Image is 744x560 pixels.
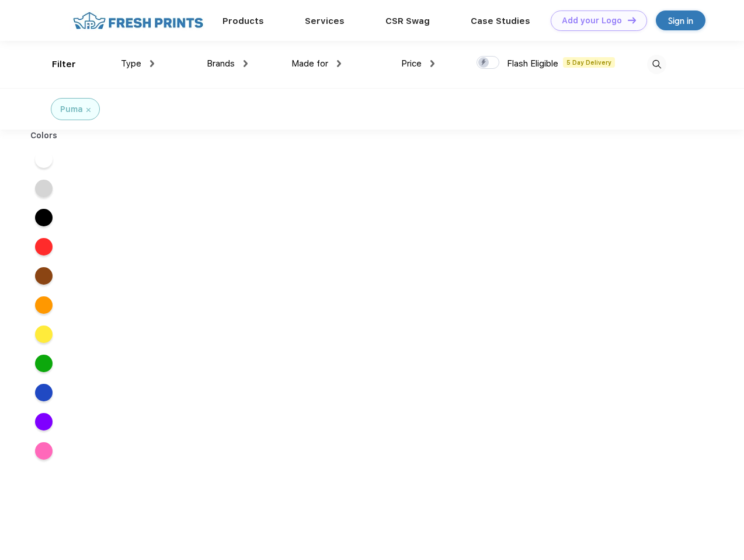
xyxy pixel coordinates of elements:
[305,16,345,26] a: Services
[244,60,248,67] img: dropdown.png
[430,60,434,67] img: dropdown.png
[150,60,154,67] img: dropdown.png
[647,55,666,74] img: desktop_search.svg
[60,103,83,116] div: Puma
[385,16,430,26] a: CSR Swag
[562,16,622,26] div: Add your Logo
[52,58,76,71] div: Filter
[121,58,141,69] span: Type
[222,16,264,26] a: Products
[507,58,558,69] span: Flash Eligible
[86,108,91,112] img: filter_cancel.svg
[69,10,207,31] img: fo%20logo%202.webp
[656,10,705,30] a: Sign in
[628,17,636,23] img: DT
[337,60,341,67] img: dropdown.png
[401,58,422,69] span: Price
[291,58,328,69] span: Made for
[563,57,615,68] span: 5 Day Delivery
[207,58,235,69] span: Brands
[22,129,67,142] div: Colors
[668,14,693,27] div: Sign in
